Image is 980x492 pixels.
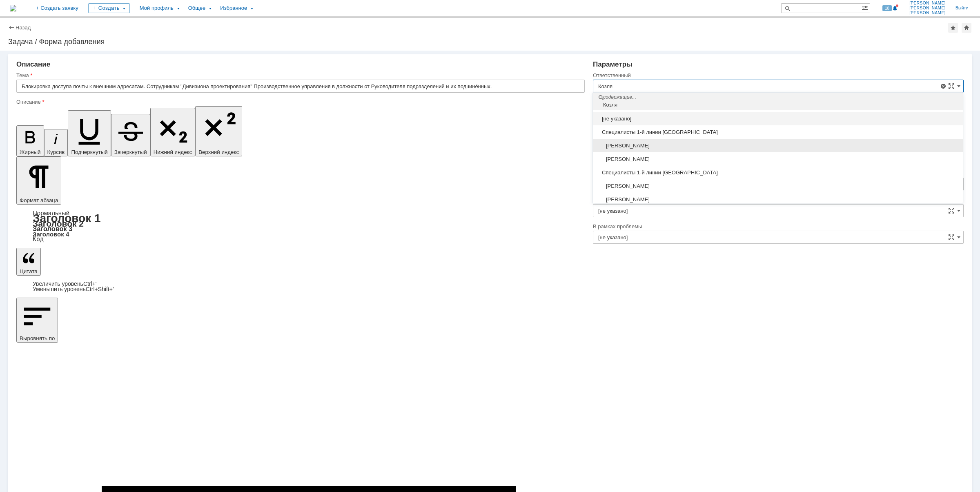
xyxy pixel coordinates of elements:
button: Выровнять по [16,298,58,343]
span: Курсив [47,149,65,155]
span: Нижний индекс [154,149,192,155]
button: Жирный [16,125,44,156]
span: [PERSON_NAME] [909,6,946,11]
span: Формат абзаца [20,197,58,203]
span: [не указано] [598,116,958,122]
button: Подчеркнутый [68,110,111,156]
span: Удалить [940,83,947,89]
a: Нормальный [33,209,69,216]
span: Сложная форма [948,83,955,89]
div: Сделать домашней страницей [962,23,971,33]
span: Цитата [20,268,38,274]
a: Перейти на домашнюю страницу [10,5,16,11]
a: Заголовок 3 [33,225,72,232]
a: Заголовок 2 [33,219,84,228]
span: [PERSON_NAME] [909,11,946,16]
span: Выровнять по [20,335,55,341]
a: Заголовок 4 [33,231,69,238]
a: Decrease [33,286,114,292]
div: Козля [595,102,963,108]
div: Добавить в избранное [948,23,958,33]
div: Цитата [16,281,585,292]
span: [PERSON_NAME] [598,196,958,203]
span: [PERSON_NAME] [598,142,958,149]
span: Расширенный поиск [862,4,870,11]
div: Ответственный [593,73,962,78]
div: Формат абзаца [16,210,585,242]
span: Ctrl+' [83,281,97,287]
span: Жирный [20,149,41,155]
a: Increase [33,281,97,287]
div: Описание [16,99,583,105]
span: [PERSON_NAME] [909,1,946,6]
div: содержащие... [595,95,963,102]
button: Нижний индекс [150,108,196,156]
span: Сложная форма [948,207,955,214]
span: Сложная форма [948,234,955,240]
span: Ctrl+Shift+' [86,286,114,292]
a: Код [33,236,44,243]
div: Задача / Форма добавления [8,38,972,46]
span: Специалисты 1-й линии [GEOGRAPHIC_DATA] [598,129,958,136]
span: [PERSON_NAME] [598,183,958,189]
button: Верхний индекс [195,106,242,156]
a: Назад [16,24,31,31]
span: Зачеркнутый [114,149,147,155]
img: logo [10,5,16,11]
span: Описание [16,60,50,68]
span: 18 [882,5,892,11]
div: Тема [16,73,583,78]
div: В рамках проблемы [593,224,962,229]
span: Верхний индекс [198,149,239,155]
span: Подчеркнутый [71,149,107,155]
button: Зачеркнутый [111,114,150,156]
button: Курсив [44,129,68,156]
span: Параметры [593,60,633,68]
span: [PERSON_NAME] [598,156,958,163]
button: Формат абзаца [16,156,61,205]
a: Заголовок 1 [33,212,101,225]
button: Цитата [16,248,41,276]
span: Специалисты 1-й линии [GEOGRAPHIC_DATA] [598,169,958,176]
div: Создать [88,3,130,13]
